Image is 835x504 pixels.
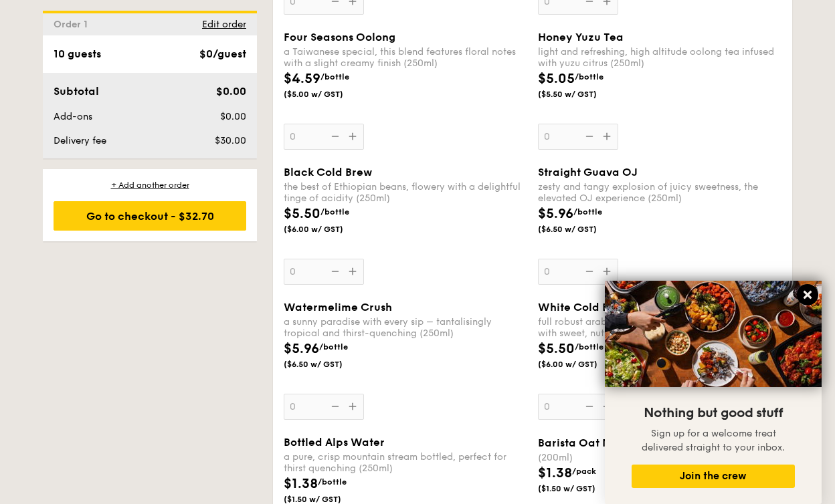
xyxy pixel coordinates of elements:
[538,31,624,43] span: Honey Yuzu Tea
[215,135,246,146] span: $30.00
[54,111,92,122] span: Add-ons
[797,284,818,305] button: Close
[54,201,246,231] div: Go to checkout - $32.70
[538,166,638,178] span: Straight Guava OJ
[54,46,101,62] div: 10 guests
[284,89,375,100] span: ($5.00 w/ GST)
[284,451,527,474] div: a pure, crisp mountain stream bottled, perfect for thirst quenching (250ml)
[284,71,320,87] span: $4.59
[284,206,320,222] span: $5.50
[284,166,372,178] span: Black Cold Brew
[538,452,781,463] div: (200ml)
[202,19,246,30] span: Edit order
[538,465,572,481] span: $1.38
[220,111,246,122] span: $0.00
[284,46,527,69] div: a Taiwanese special, this blend features floral notes with a slight creamy finish (250ml)
[216,85,246,98] span: $0.00
[538,359,629,370] span: ($6.00 w/ GST)
[538,301,629,313] span: White Cold Brew
[284,316,527,339] div: a sunny paradise with every sip – tantalisingly tropical and thirst-quenching (250ml)
[284,224,375,235] span: ($6.00 w/ GST)
[284,181,527,204] div: the best of Ethiopian beans, flowery with a delightful tinge of acidity (250ml)
[575,72,604,82] span: /bottle
[199,46,246,62] div: $0/guest
[319,342,348,352] span: /bottle
[644,405,783,421] span: Nothing but good stuff
[538,483,629,494] span: ($1.50 w/ GST)
[54,135,106,146] span: Delivery fee
[538,316,781,339] div: full robust arabica beans, cold brewed and packed with sweet, nutty goodness (250ml)
[54,85,99,98] span: Subtotal
[538,181,781,204] div: zesty and tangy explosion of juicy sweetness, the elevated OJ experience (250ml)
[538,341,575,357] span: $5.50
[320,72,349,82] span: /bottle
[318,477,347,487] span: /bottle
[575,342,604,352] span: /bottle
[632,465,795,488] button: Join the crew
[538,436,745,449] span: Barista Oat Milk Mini Pack, by Oatside
[573,207,602,217] span: /bottle
[284,341,319,357] span: $5.96
[642,428,785,453] span: Sign up for a welcome treat delivered straight to your inbox.
[538,206,573,222] span: $5.96
[605,281,822,387] img: DSC07876-Edit02-Large.jpeg
[54,180,246,191] div: + Add another order
[572,467,596,476] span: /pack
[284,436,385,449] span: Bottled Alps Water
[538,89,629,100] span: ($5.50 w/ GST)
[538,224,629,235] span: ($6.50 w/ GST)
[538,46,781,69] div: light and refreshing, high altitude oolong tea infused with yuzu citrus (250ml)
[538,71,575,87] span: $5.05
[284,476,318,492] span: $1.38
[284,31,395,43] span: Four Seasons Oolong
[320,207,349,217] span: /bottle
[284,301,392,313] span: Watermelime Crush
[284,359,375,370] span: ($6.50 w/ GST)
[54,19,93,30] span: Order 1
